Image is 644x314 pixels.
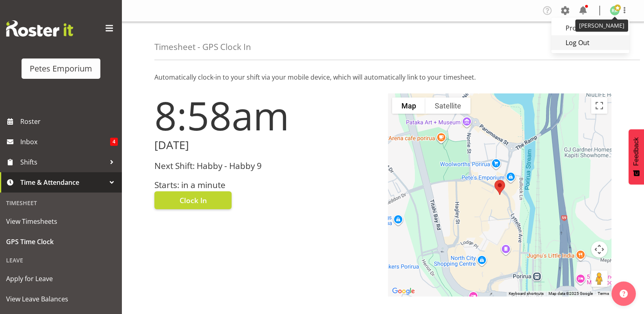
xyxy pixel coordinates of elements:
[30,63,92,75] div: Petes Emporium
[6,293,116,305] span: View Leave Balances
[633,137,640,166] span: Feedback
[2,269,120,289] a: Apply for Leave
[154,191,232,209] button: Clock In
[154,139,378,152] h2: [DATE]
[620,290,628,298] img: help-xxl-2.png
[591,241,607,258] button: Map camera controls
[20,156,106,168] span: Shifts
[6,215,116,227] span: View Timesheets
[110,138,118,146] span: 4
[180,195,207,206] span: Clock In
[154,42,251,52] h4: Timesheet - GPS Clock In
[2,289,120,309] a: View Leave Balances
[6,273,116,285] span: Apply for Leave
[6,236,116,248] span: GPS Time Clock
[591,271,607,287] button: Drag Pegman onto the map to open Street View
[6,20,73,37] img: Rosterit website logo
[390,286,417,297] img: Google
[20,115,118,128] span: Roster
[390,286,417,297] a: Open this area in Google Maps (opens a new window)
[425,97,471,114] button: Show satellite imagery
[629,129,644,184] button: Feedback - Show survey
[610,6,620,15] img: ruth-robertson-taylor722.jpg
[551,35,629,50] a: Log Out
[509,291,544,297] button: Keyboard shortcuts
[549,291,593,296] span: Map data ©2025 Google
[591,97,607,114] button: Toggle fullscreen view
[2,232,120,252] a: GPS Time Clock
[154,161,378,171] h3: Next Shift: Habby - Habby 9
[20,176,106,188] span: Time & Attendance
[551,21,629,35] a: Profile
[2,211,120,232] a: View Timesheets
[20,136,110,148] span: Inbox
[2,252,120,269] div: Leave
[154,72,611,82] p: Automatically clock-in to your shift via your mobile device, which will automatically link to you...
[2,195,120,211] div: Timesheet
[392,97,425,114] button: Show street map
[154,180,378,190] h3: Starts: in a minute
[154,93,378,137] h1: 8:58am
[598,291,609,296] a: Terms (opens in new tab)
